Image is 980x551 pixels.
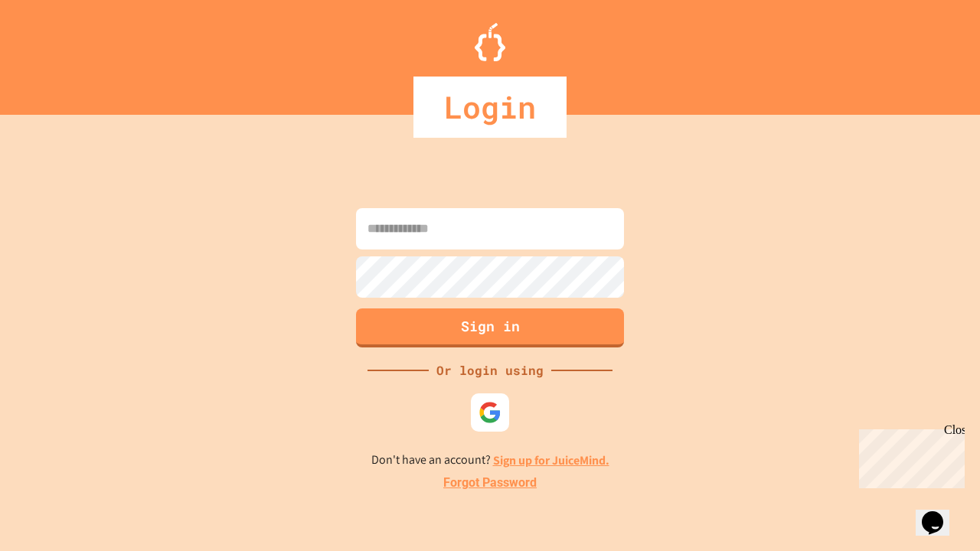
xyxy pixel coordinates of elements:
p: Don't have an account? [371,451,609,470]
img: google-icon.svg [479,401,501,424]
img: Logo.svg [475,23,505,61]
div: Chat with us now!Close [6,6,106,97]
a: Sign up for JuiceMind. [493,452,609,468]
div: Or login using [429,361,551,380]
a: Forgot Password [443,474,537,492]
button: Sign in [356,308,624,347]
iframe: chat widget [916,490,965,536]
iframe: chat widget [853,423,965,488]
div: Login [413,77,567,138]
